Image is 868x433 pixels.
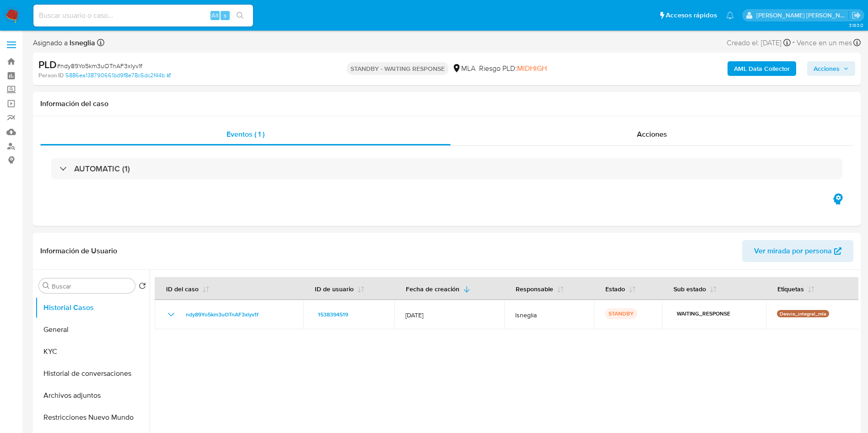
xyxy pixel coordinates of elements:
button: Archivos adjuntos [35,385,150,406]
span: Riesgo PLD: [479,64,547,74]
div: MLA [452,64,475,74]
b: AML Data Collector [734,61,790,76]
span: Acciones [814,61,840,76]
button: Restricciones Nuevo Mundo [35,406,150,428]
span: s [224,11,226,20]
input: Buscar usuario o caso... [33,10,253,21]
button: Acciones [807,61,855,76]
span: Eventos ( 1 ) [226,129,264,139]
b: PLD [38,57,57,72]
span: Accesos rápidos [666,11,717,20]
p: lucia.neglia@mercadolibre.com [756,11,849,20]
h3: AUTOMATIC (1) [74,164,130,174]
button: Volver al orden por defecto [139,282,146,292]
div: Creado el: [DATE] [727,37,791,49]
span: Vence en un mes [797,38,852,48]
span: Ver mirada por persona [754,240,832,262]
button: KYC [35,341,150,363]
button: Historial Casos [35,297,150,319]
span: Asignado a [33,38,95,48]
b: lsneglia [68,37,95,48]
span: # ndy89Yo5km3uOTnAF3xlyv1f [57,61,142,70]
button: Ver mirada por persona [742,240,853,262]
button: General [35,319,150,341]
button: AML Data Collector [728,61,796,76]
a: 5886ea138790661bd9f8e78c5dc2f44b [65,71,171,80]
button: search-icon [231,9,249,22]
span: Acciones [637,129,667,139]
input: Buscar [52,282,131,290]
h1: Información de Usuario [40,246,117,256]
h1: Información del caso [40,99,853,108]
a: Salir [852,11,861,20]
span: Alt [211,11,219,20]
span: MIDHIGH [517,63,547,74]
p: STANDBY - WAITING RESPONSE [347,62,448,75]
button: Historial de conversaciones [35,363,150,385]
span: - [793,37,795,49]
a: Notificaciones [726,11,734,19]
b: Person ID [38,71,64,80]
button: Buscar [43,282,50,289]
div: AUTOMATIC (1) [51,158,842,179]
